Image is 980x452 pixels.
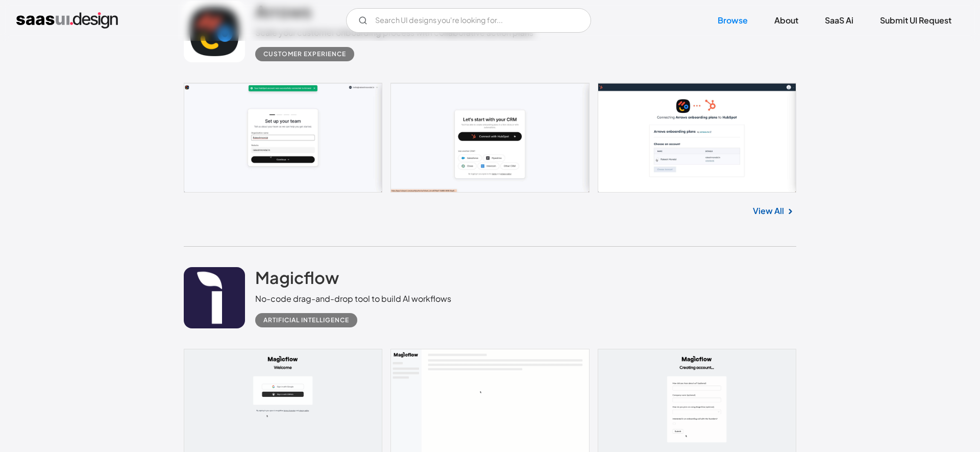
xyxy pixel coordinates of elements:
[868,9,964,32] a: Submit UI Request
[346,8,591,33] input: Search UI designs you're looking for...
[753,205,784,217] a: View All
[705,9,760,32] a: Browse
[255,267,339,288] h2: Magicflow
[813,9,866,32] a: SaaS Ai
[346,8,591,33] form: Email Form
[762,9,811,32] a: About
[255,267,339,293] a: Magicflow
[263,48,346,60] div: Customer Experience
[263,314,349,326] div: Artificial Intelligence
[16,12,118,29] a: home
[255,293,451,305] div: No-code drag-and-drop tool to build AI workflows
